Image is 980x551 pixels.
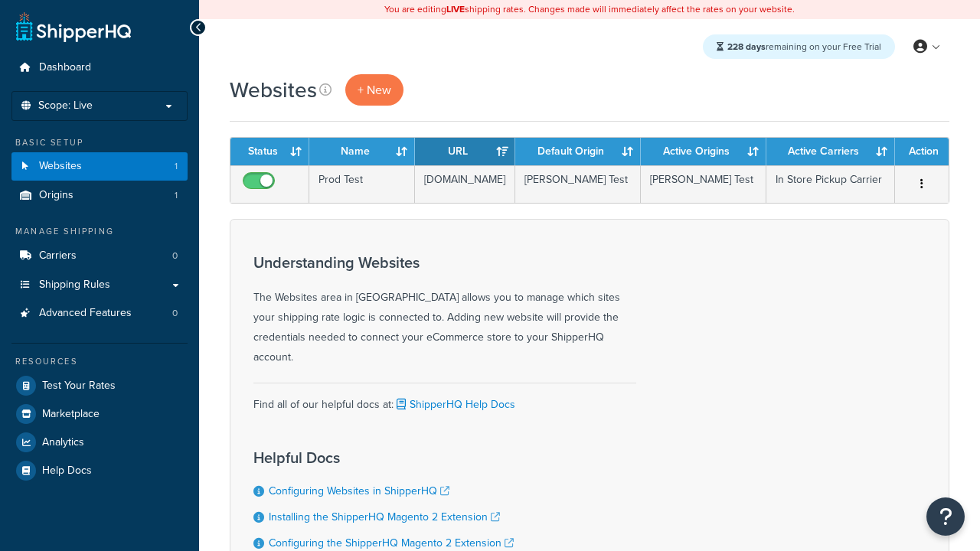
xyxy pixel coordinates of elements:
[11,242,188,270] a: Carriers 0
[515,165,641,203] td: [PERSON_NAME] Test
[172,249,178,262] span: 0
[11,271,188,299] a: Shipping Rules
[39,249,77,262] span: Carriers
[38,99,93,112] span: Scope: Live
[11,152,188,181] a: Websites 1
[39,189,73,202] span: Origins
[175,160,178,173] span: 1
[253,254,636,271] h3: Understanding Websites
[269,483,449,499] a: Configuring Websites in ShipperHQ
[42,436,84,449] span: Analytics
[766,138,895,165] th: Active Carriers: activate to sort column ascending
[446,2,465,16] b: LIVE
[269,535,514,551] a: Configuring the ShipperHQ Magento 2 Extension
[253,254,636,367] div: The Websites area in [GEOGRAPHIC_DATA] allows you to manage which sites your shipping rate logic ...
[175,189,178,202] span: 1
[766,165,895,203] td: In Store Pickup Carrier
[11,136,188,149] div: Basic Setup
[42,465,92,478] span: Help Docs
[515,138,641,165] th: Default Origin: activate to sort column ascending
[39,307,132,320] span: Advanced Features
[309,165,415,203] td: Prod Test
[11,152,188,181] li: Websites
[11,181,188,210] a: Origins 1
[895,138,949,165] th: Action
[11,225,188,238] div: Manage Shipping
[309,138,415,165] th: Name: activate to sort column ascending
[39,279,110,292] span: Shipping Rules
[415,165,515,203] td: [DOMAIN_NAME]
[11,355,188,368] div: Resources
[394,396,515,412] a: ShipperHQ Help Docs
[415,138,515,165] th: URL: activate to sort column ascending
[230,138,309,165] th: Status: activate to sort column ascending
[11,54,188,82] a: Dashboard
[11,181,188,210] li: Origins
[11,299,188,328] a: Advanced Features 0
[39,160,82,173] span: Websites
[727,40,766,54] strong: 228 days
[253,449,529,466] h3: Helpful Docs
[641,138,766,165] th: Active Origins: activate to sort column ascending
[39,61,91,74] span: Dashboard
[172,307,178,320] span: 0
[11,242,188,270] li: Carriers
[345,74,403,106] a: + New
[42,380,116,393] span: Test Your Rates
[269,509,500,525] a: Installing the ShipperHQ Magento 2 Extension
[11,400,188,428] a: Marketplace
[11,299,188,328] li: Advanced Features
[11,457,188,484] a: Help Docs
[230,75,317,105] h1: Websites
[358,81,391,99] span: + New
[253,383,636,415] div: Find all of our helpful docs at:
[42,408,100,421] span: Marketplace
[641,165,766,203] td: [PERSON_NAME] Test
[926,497,965,536] button: Open Resource Center
[16,11,131,42] a: ShipperHQ Home
[703,34,895,59] div: remaining on your Free Trial
[11,372,188,399] a: Test Your Rates
[11,429,188,456] a: Analytics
